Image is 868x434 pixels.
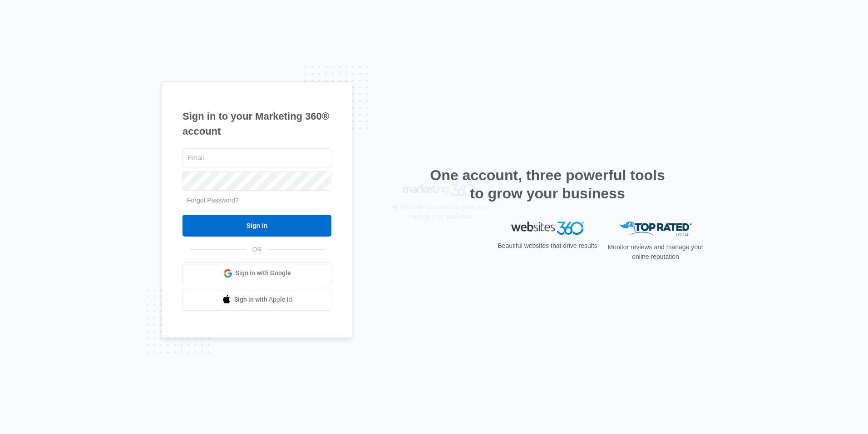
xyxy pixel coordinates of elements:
[234,295,292,304] span: Sign in with Apple Id
[619,222,692,237] img: Top Rated Local
[187,197,239,204] a: Forgot Password?
[182,109,331,139] h1: Sign in to your Marketing 360® account
[246,245,268,254] span: OR
[182,262,331,284] a: Sign in with Google
[182,289,331,311] a: Sign in with Apple Id
[497,241,598,251] p: Beautiful websites that drive results
[605,242,706,262] p: Monitor reviews and manage your online reputation
[403,222,476,234] img: Marketing 360
[236,268,291,278] span: Sign in with Google
[182,215,331,237] input: Sign In
[427,166,668,202] h2: One account, three powerful tools to grow your business
[511,222,584,235] img: Websites 360
[389,240,490,259] p: All the tools you need to grow and manage your business
[182,148,331,167] input: Email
